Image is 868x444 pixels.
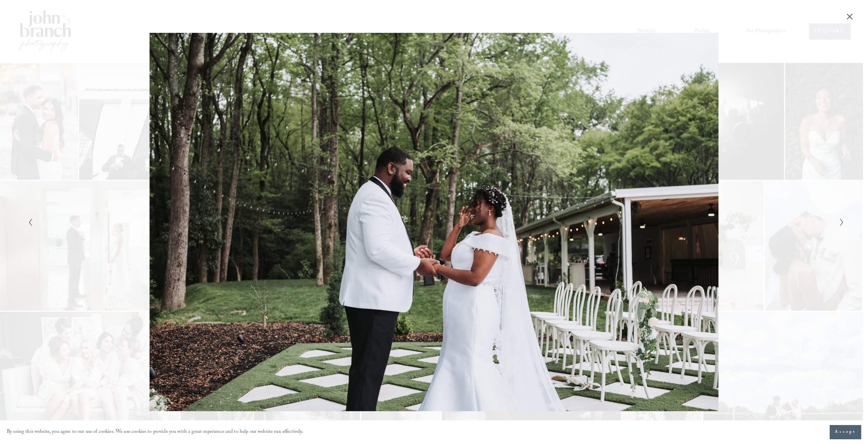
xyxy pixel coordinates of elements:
[26,218,31,226] button: Previous Slide
[837,218,842,226] button: Next Slide
[7,427,303,437] p: By using this website, you agree to our use of cookies. We use cookies to provide you with a grea...
[835,429,856,436] span: Accept
[844,13,855,20] button: Close
[830,425,861,439] button: Accept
